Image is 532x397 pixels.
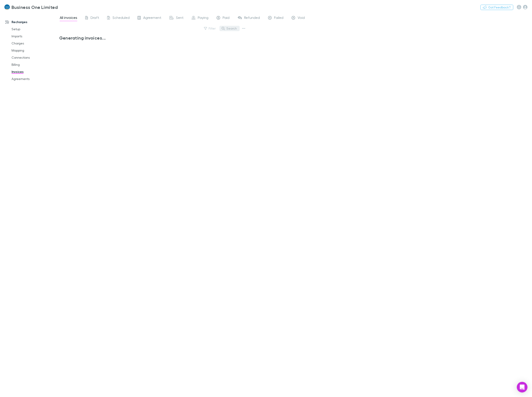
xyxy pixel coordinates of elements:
[7,68,63,75] a: Invoices
[244,15,260,21] span: Refunded
[7,26,63,33] a: Setup
[2,2,60,12] a: Business One Limited
[7,75,63,82] a: Agreements
[143,15,162,21] span: Agreement
[7,61,63,68] a: Billing
[298,15,305,21] span: Void
[12,4,58,10] h3: Business One Limited
[274,15,284,21] span: Failed
[7,40,63,47] a: Charges
[7,47,63,54] a: Mapping
[59,35,243,40] h3: Generating invoices...
[91,15,99,21] span: Draft
[176,15,184,21] span: Sent
[1,18,63,26] a: Recharges
[223,15,230,21] span: Paid
[198,15,209,21] span: Paying
[7,54,63,61] a: Connections
[60,15,77,21] span: All invoices
[7,33,63,40] a: Imports
[4,4,10,10] img: Business One Limited's Logo
[481,5,513,10] button: Got Feedback?
[517,382,528,393] div: Open Intercom Messenger
[113,15,130,21] span: Scheduled
[220,26,240,31] button: Search
[202,26,219,31] button: Filter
